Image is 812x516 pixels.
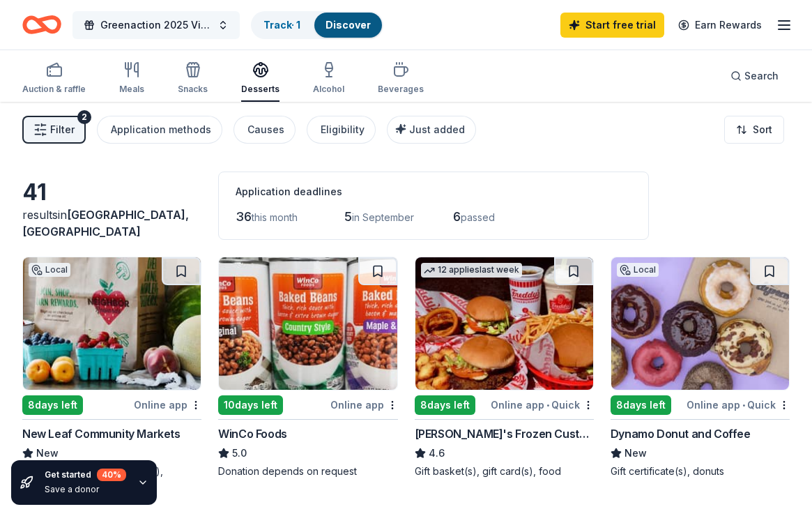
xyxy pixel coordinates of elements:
[97,116,222,144] button: Application methods
[352,211,414,223] span: in September
[625,445,647,462] span: New
[23,257,201,390] img: Image for New Leaf Community Markets
[22,208,189,238] span: [GEOGRAPHIC_DATA], [GEOGRAPHIC_DATA]
[232,445,247,462] span: 5.0
[241,84,279,95] div: Desserts
[611,257,790,478] a: Image for Dynamo Donut and CoffeeLocal8days leftOnline app•QuickDynamo Donut and CoffeeNewGift ce...
[218,425,287,442] div: WinCo Foods
[22,208,189,238] span: in
[670,13,770,38] a: Earn Rewards
[22,179,201,206] div: 41
[321,121,365,138] div: Eligibility
[22,8,61,41] a: Home
[415,464,594,478] div: Gift basket(s), gift card(s), food
[453,209,461,224] span: 6
[97,469,126,481] div: 40 %
[22,84,86,95] div: Auction & raffle
[461,211,495,223] span: passed
[611,425,751,442] div: Dynamo Donut and Coffee
[22,425,181,442] div: New Leaf Community Markets
[247,121,284,138] div: Causes
[236,209,252,224] span: 36
[50,121,75,138] span: Filter
[236,183,631,200] div: Application deadlines
[415,425,594,442] div: [PERSON_NAME]'s Frozen Custard & Steakburgers
[415,257,593,390] img: Image for Freddy's Frozen Custard & Steakburgers
[36,445,59,462] span: New
[546,400,549,411] span: •
[252,211,298,223] span: this month
[22,206,201,240] div: results
[77,110,91,124] div: 2
[218,257,397,478] a: Image for WinCo Foods10days leftOnline appWinCo Foods5.0Donation depends on request
[330,396,398,413] div: Online app
[218,464,397,478] div: Donation depends on request
[45,469,126,481] div: Get started
[313,56,344,102] button: Alcohol
[415,395,475,415] div: 8 days left
[218,395,283,415] div: 10 days left
[744,68,779,84] span: Search
[313,84,344,95] div: Alcohol
[22,56,86,102] button: Auction & raffle
[45,484,126,495] div: Save a donor
[617,263,659,277] div: Local
[491,396,594,413] div: Online app Quick
[611,395,671,415] div: 8 days left
[29,263,70,277] div: Local
[409,123,465,135] span: Just added
[611,464,790,478] div: Gift certificate(s), donuts
[378,56,424,102] button: Beverages
[560,13,664,38] a: Start free trial
[134,396,201,413] div: Online app
[178,84,208,95] div: Snacks
[22,257,201,492] a: Image for New Leaf Community MarketsLocal8days leftOnline appNew Leaf Community MarketsNewGrocery...
[251,11,383,39] button: Track· 1Discover
[119,56,144,102] button: Meals
[111,121,211,138] div: Application methods
[325,19,371,31] a: Discover
[378,84,424,95] div: Beverages
[687,396,790,413] div: Online app Quick
[219,257,397,390] img: Image for WinCo Foods
[611,257,789,390] img: Image for Dynamo Donut and Coffee
[742,400,745,411] span: •
[22,116,86,144] button: Filter2
[233,116,296,144] button: Causes
[72,11,240,39] button: Greenaction 2025 Virtual Auction
[421,263,522,278] div: 12 applies last week
[119,84,144,95] div: Meals
[724,116,784,144] button: Sort
[753,121,772,138] span: Sort
[344,209,352,224] span: 5
[241,56,279,102] button: Desserts
[307,116,376,144] button: Eligibility
[263,19,300,31] a: Track· 1
[429,445,445,462] span: 4.6
[178,56,208,102] button: Snacks
[22,395,83,415] div: 8 days left
[387,116,476,144] button: Just added
[719,62,790,90] button: Search
[100,17,212,33] span: Greenaction 2025 Virtual Auction
[415,257,594,478] a: Image for Freddy's Frozen Custard & Steakburgers12 applieslast week8days leftOnline app•Quick[PER...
